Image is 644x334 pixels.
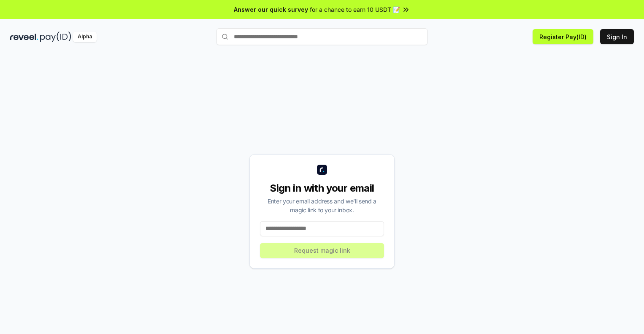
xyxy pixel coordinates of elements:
button: Sign In [600,29,634,44]
span: for a chance to earn 10 USDT 📝 [310,5,400,14]
img: pay_id [40,32,71,42]
button: Register Pay(ID) [533,29,593,44]
div: Sign in with your email [260,182,384,195]
div: Alpha [73,32,97,42]
img: reveel_dark [10,32,38,42]
img: logo_small [317,165,327,175]
span: Answer our quick survey [234,5,308,14]
div: Enter your email address and we’ll send a magic link to your inbox. [260,197,384,214]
